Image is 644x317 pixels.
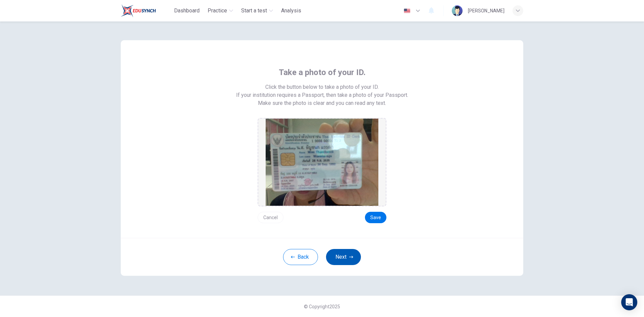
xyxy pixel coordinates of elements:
[279,67,366,78] span: Take a photo of your ID.
[205,5,236,17] button: Practice
[258,212,283,223] button: Cancel
[304,304,340,309] span: © Copyright 2025
[171,5,202,17] button: Dashboard
[403,8,411,13] img: en
[241,7,267,15] span: Start a test
[121,4,156,17] img: Train Test logo
[266,119,378,206] img: preview screemshot
[258,99,386,107] span: Make sure the photo is clear and you can read any text.
[208,7,227,15] span: Practice
[281,7,301,15] span: Analysis
[326,249,361,265] button: Next
[283,249,318,265] button: Back
[236,83,408,99] span: Click the button below to take a photo of your ID. If your institution requires a Passport, then ...
[365,212,386,223] button: Save
[468,7,504,15] div: [PERSON_NAME]
[621,294,637,310] div: Open Intercom Messenger
[121,4,171,17] a: Train Test logo
[452,5,463,16] img: Profile picture
[278,5,304,17] button: Analysis
[238,5,276,17] button: Start a test
[174,7,200,15] span: Dashboard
